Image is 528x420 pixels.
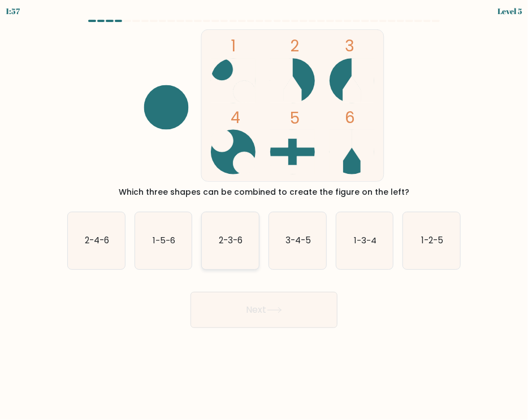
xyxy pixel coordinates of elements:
text: 1-2-5 [421,234,443,246]
div: 1:57 [6,5,20,17]
tspan: 5 [291,107,300,129]
tspan: 6 [345,107,356,129]
div: Level 5 [497,5,522,17]
tspan: 3 [345,35,355,57]
text: 3-4-5 [285,234,311,246]
text: 1-5-6 [153,234,175,246]
div: Which three shapes can be combined to create the figure on the left? [74,186,454,198]
tspan: 4 [231,107,241,129]
text: 2-4-6 [85,234,109,246]
text: 1-3-4 [354,234,376,246]
button: Next [191,292,337,328]
tspan: 2 [291,35,300,57]
text: 2-3-6 [219,234,243,246]
tspan: 1 [231,35,236,57]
